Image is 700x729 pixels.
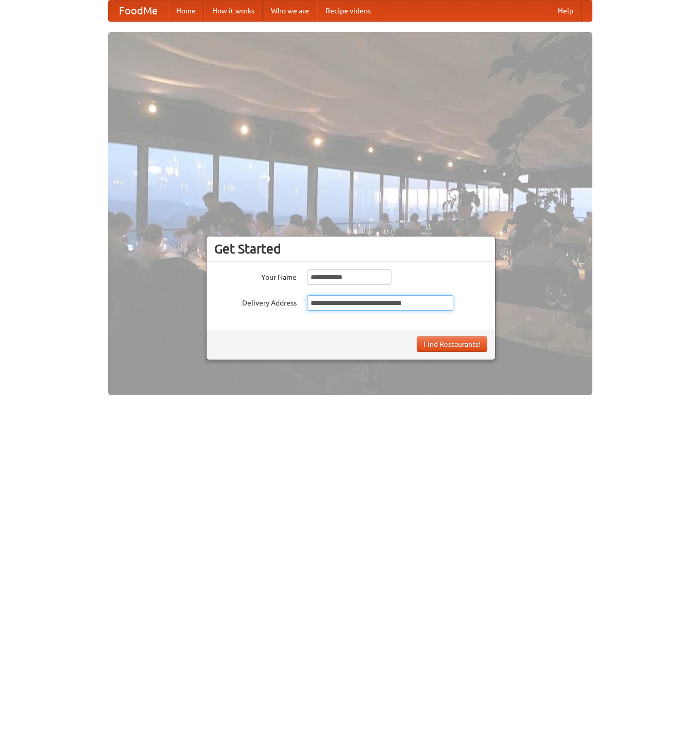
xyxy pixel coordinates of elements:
label: Delivery Address [214,295,297,308]
a: Who we are [263,1,317,21]
h3: Get Started [214,241,487,257]
button: Find Restaurants! [417,336,487,352]
a: Help [550,1,582,21]
a: FoodMe [109,1,168,21]
label: Your Name [214,269,297,282]
a: Recipe videos [317,1,379,21]
a: How it works [204,1,263,21]
a: Home [168,1,204,21]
